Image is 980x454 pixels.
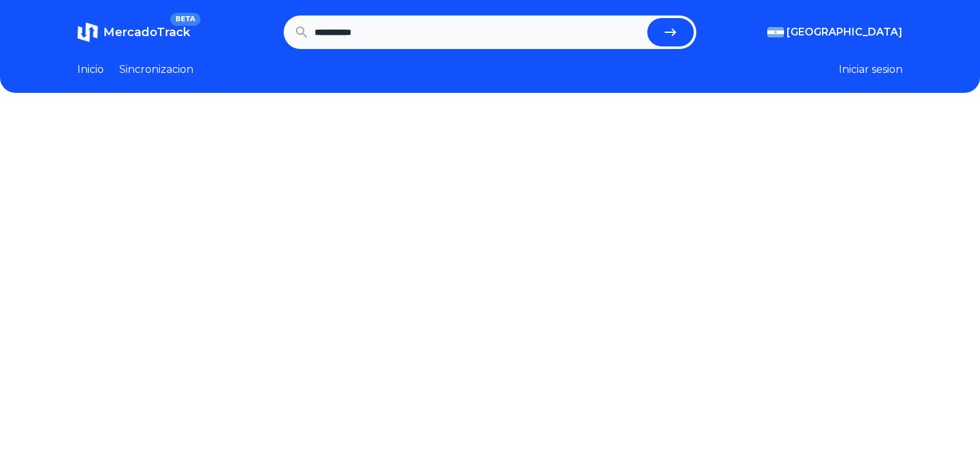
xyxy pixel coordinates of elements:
[839,62,903,77] button: Iniciar sesion
[170,13,201,26] span: BETA
[767,25,903,40] button: [GEOGRAPHIC_DATA]
[77,22,190,43] a: MercadoTrackBETA
[77,62,104,77] a: Inicio
[767,27,784,37] img: Argentina
[77,22,98,43] img: MercadoTrack
[787,25,903,40] span: [GEOGRAPHIC_DATA]
[103,25,190,39] span: MercadoTrack
[119,62,193,77] a: Sincronizacion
